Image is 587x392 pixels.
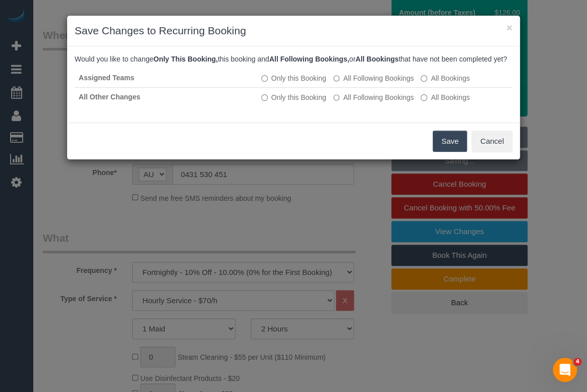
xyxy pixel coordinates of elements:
[573,358,581,366] span: 4
[333,92,414,102] label: This and all the bookings after it will be changed.
[472,131,512,152] button: Cancel
[421,73,469,83] label: All bookings that have not been completed yet will be changed.
[269,55,349,63] b: All Following Bookings,
[261,92,326,102] label: All other bookings in the series will remain the same.
[75,54,512,64] p: Would you like to change this booking and or that have not been completed yet?
[333,94,340,101] input: All Following Bookings
[433,131,467,152] button: Save
[333,75,340,82] input: All Following Bookings
[506,22,512,33] button: ×
[261,73,326,83] label: All other bookings in the series will remain the same.
[79,74,134,82] strong: Assigned Teams
[421,92,469,102] label: All bookings that have not been completed yet will be changed.
[333,73,414,83] label: This and all the bookings after it will be changed.
[261,75,268,82] input: Only this Booking
[553,358,577,382] iframe: Intercom live chat
[153,55,218,63] b: Only This Booking,
[356,55,399,63] b: All Bookings
[421,94,427,101] input: All Bookings
[79,93,140,101] strong: All Other Changes
[75,23,512,38] h3: Save Changes to Recurring Booking
[421,75,427,82] input: All Bookings
[261,94,268,101] input: Only this Booking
